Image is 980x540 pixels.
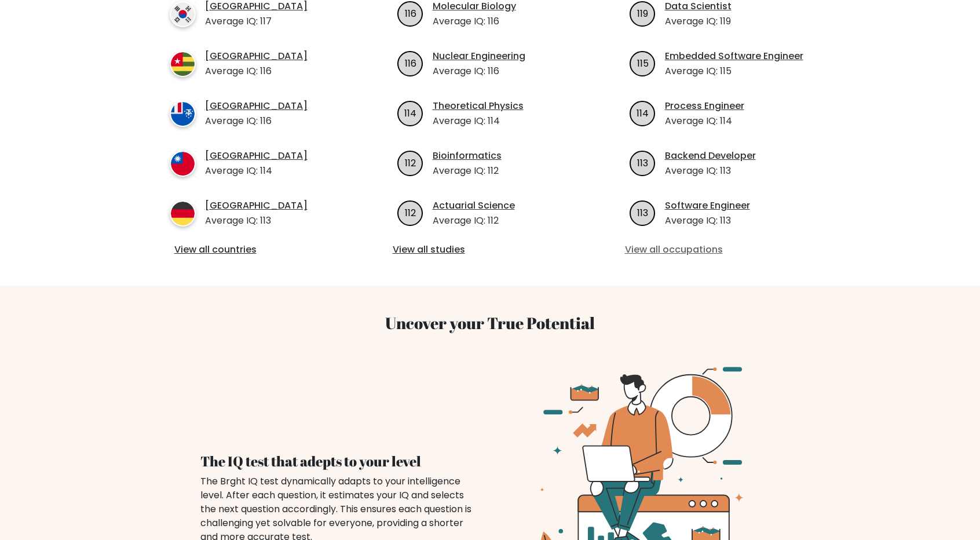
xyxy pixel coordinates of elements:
a: View all occupations [625,243,820,257]
p: Average IQ: 116 [205,64,308,78]
p: Average IQ: 114 [665,114,744,128]
text: 112 [405,156,416,169]
a: View all studies [393,243,588,257]
p: Average IQ: 112 [433,164,502,178]
p: Average IQ: 113 [665,164,756,178]
a: Nuclear Engineering [433,49,525,63]
p: Average IQ: 114 [205,164,308,178]
img: country [170,200,196,227]
text: 116 [404,56,416,70]
p: Average IQ: 116 [205,114,308,128]
a: Backend Developer [665,149,756,163]
text: 114 [637,106,649,119]
a: Embedded Software Engineer [665,49,803,63]
img: country [170,51,196,77]
a: [GEOGRAPHIC_DATA] [205,149,308,163]
p: Average IQ: 119 [665,14,732,28]
text: 115 [637,56,648,70]
text: 119 [637,6,648,20]
h3: Uncover your True Potential [115,313,865,333]
p: Average IQ: 117 [205,14,308,28]
a: Theoretical Physics [433,99,524,113]
p: Average IQ: 112 [433,214,515,228]
a: [GEOGRAPHIC_DATA] [205,49,308,63]
text: 112 [405,206,416,219]
p: Average IQ: 113 [205,214,308,228]
text: 113 [637,206,648,219]
a: [GEOGRAPHIC_DATA] [205,199,308,213]
p: Average IQ: 114 [433,114,524,128]
text: 114 [404,106,416,119]
a: Software Engineer [665,199,750,213]
text: 116 [404,6,416,20]
img: country [170,151,196,177]
p: Average IQ: 113 [665,214,750,228]
a: Bioinformatics [433,149,502,163]
p: Average IQ: 116 [433,14,516,28]
a: View all countries [174,243,342,257]
p: Average IQ: 116 [433,64,525,78]
img: country [170,1,196,27]
a: [GEOGRAPHIC_DATA] [205,99,308,113]
h4: The IQ test that adepts to your level [200,453,476,470]
img: country [170,101,196,127]
text: 113 [637,156,648,169]
p: Average IQ: 115 [665,64,803,78]
a: Process Engineer [665,99,744,113]
a: Actuarial Science [433,199,515,213]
